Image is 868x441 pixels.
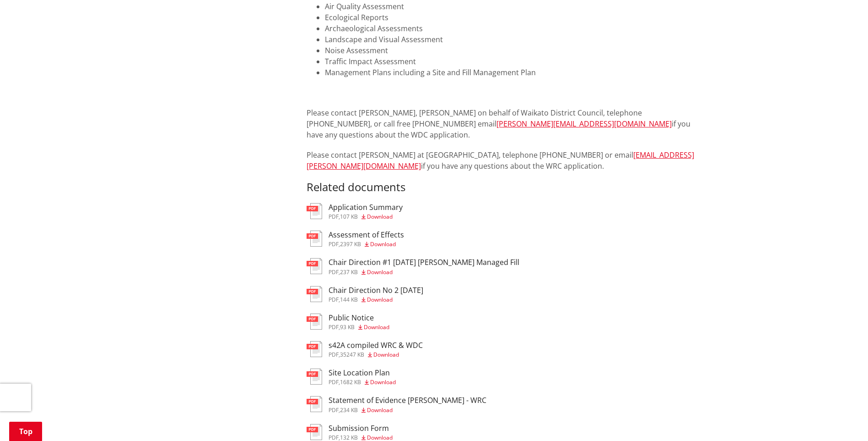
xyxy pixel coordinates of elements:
[307,149,696,171] p: Please contact [PERSON_NAME] at [GEOGRAPHIC_DATA], telephone [PHONE_NUMBER] or email if you have ...
[325,56,696,67] li: Traffic Impact Assessment
[329,286,423,295] h3: Chair Direction No 2 [DATE]
[329,325,389,330] div: ,
[340,296,358,303] span: 144 KB
[307,258,322,274] img: document-pdf.svg
[329,435,393,441] div: ,
[325,12,696,23] li: Ecological Reports
[307,424,322,440] img: document-pdf.svg
[329,268,339,276] span: pdf
[325,45,696,56] li: Noise Assessment
[367,268,393,276] span: Download
[373,351,399,358] span: Download
[367,406,393,414] span: Download
[329,270,519,275] div: ,
[340,323,355,331] span: 93 KB
[329,214,403,220] div: ,
[307,424,393,441] a: Submission Form pdf,132 KB Download
[826,402,859,435] iframe: Messenger Launcher
[329,380,396,385] div: ,
[307,150,694,171] a: [EMAIL_ADDRESS][PERSON_NAME][DOMAIN_NAME]
[329,341,423,350] h3: s42A compiled WRC & WDC
[329,406,339,414] span: pdf
[329,242,404,247] div: ,
[370,378,396,386] span: Download
[307,286,322,302] img: document-pdf.svg
[496,119,672,129] a: [PERSON_NAME][EMAIL_ADDRESS][DOMAIN_NAME]
[307,231,322,247] img: document-pdf.svg
[307,107,696,140] p: Please contact [PERSON_NAME], [PERSON_NAME] on behalf of Waikato District Council, telephone [PHO...
[364,323,389,331] span: Download
[307,203,403,220] a: Application Summary pdf,107 KB Download
[329,424,393,433] h3: Submission Form
[307,181,696,194] h3: Related documents
[340,406,358,414] span: 234 KB
[340,268,358,276] span: 237 KB
[307,396,322,412] img: document-pdf.svg
[329,314,389,322] h3: Public Notice
[329,296,339,303] span: pdf
[307,314,322,330] img: document-pdf.svg
[329,203,403,212] h3: Application Summary
[307,341,322,357] img: document-pdf.svg
[329,323,339,331] span: pdf
[340,378,361,386] span: 1682 KB
[307,203,322,219] img: document-pdf.svg
[307,369,396,385] a: Site Location Plan pdf,1682 KB Download
[340,213,358,220] span: 107 KB
[367,213,393,220] span: Download
[325,1,696,12] li: Air Quality Assessment
[329,213,339,220] span: pdf
[307,314,389,330] a: Public Notice pdf,93 KB Download
[329,351,339,358] span: pdf
[307,396,486,413] a: Statement of Evidence [PERSON_NAME] - WRC pdf,234 KB Download
[329,231,404,239] h3: Assessment of Effects
[329,352,423,358] div: ,
[307,369,322,385] img: document-pdf.svg
[329,378,339,386] span: pdf
[9,422,42,441] a: Top
[325,23,696,34] li: Archaeological Assessments
[307,258,519,275] a: Chair Direction #1 [DATE] [PERSON_NAME] Managed Fill pdf,237 KB Download
[307,286,423,303] a: Chair Direction No 2 [DATE] pdf,144 KB Download
[307,231,404,247] a: Assessment of Effects pdf,2397 KB Download
[340,240,361,248] span: 2397 KB
[329,297,423,303] div: ,
[307,341,423,358] a: s42A compiled WRC & WDC pdf,35247 KB Download
[329,240,339,248] span: pdf
[370,240,396,248] span: Download
[325,67,696,78] li: Management Plans including a Site and Fill Management Plan
[329,408,486,413] div: ,
[340,351,364,358] span: 35247 KB
[329,396,486,405] h3: Statement of Evidence [PERSON_NAME] - WRC
[329,369,396,377] h3: Site Location Plan
[329,258,519,267] h3: Chair Direction #1 [DATE] [PERSON_NAME] Managed Fill
[367,296,393,303] span: Download
[325,34,696,45] li: Landscape and Visual Assessment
